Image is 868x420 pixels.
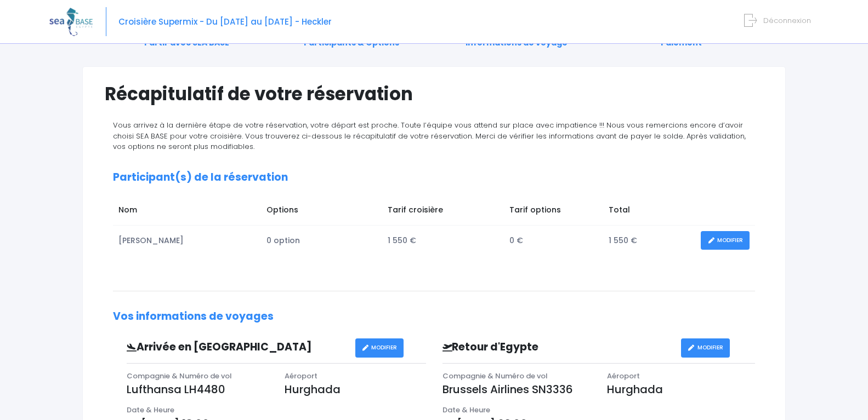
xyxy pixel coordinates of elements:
[504,199,603,225] td: Tarif options
[607,381,755,398] p: Hurghada
[127,381,268,398] p: Lufthansa LH4480
[442,381,591,398] p: Brussels Airlines SN3336
[118,341,355,354] h3: Arrivée en [GEOGRAPHIC_DATA]
[118,16,332,27] span: Croisière Supermix - Du [DATE] au [DATE] - Heckler
[113,199,261,225] td: Nom
[681,338,730,358] a: MODIFIER
[355,338,404,358] a: MODIFIER
[603,226,695,256] td: 1 550 €
[105,83,763,105] h1: Récapitulatif de votre réservation
[113,120,746,152] span: Vous arrivez à la dernière étape de votre réservation, votre départ est proche. Toute l’équipe vo...
[504,226,603,256] td: 0 €
[113,171,755,184] h2: Participant(s) de la réservation
[113,226,261,256] td: [PERSON_NAME]
[113,310,755,323] h2: Vos informations de voyages
[434,341,681,354] h3: Retour d'Egypte
[382,226,504,256] td: 1 550 €
[701,231,750,250] a: MODIFIER
[442,371,548,381] span: Compagnie & Numéro de vol
[285,381,426,398] p: Hurghada
[261,199,382,225] td: Options
[266,235,300,246] span: 0 option
[127,371,232,381] span: Compagnie & Numéro de vol
[285,371,317,381] span: Aéroport
[382,199,504,225] td: Tarif croisière
[763,15,811,26] span: Déconnexion
[607,371,640,381] span: Aéroport
[603,199,695,225] td: Total
[127,405,174,415] span: Date & Heure
[442,405,490,415] span: Date & Heure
